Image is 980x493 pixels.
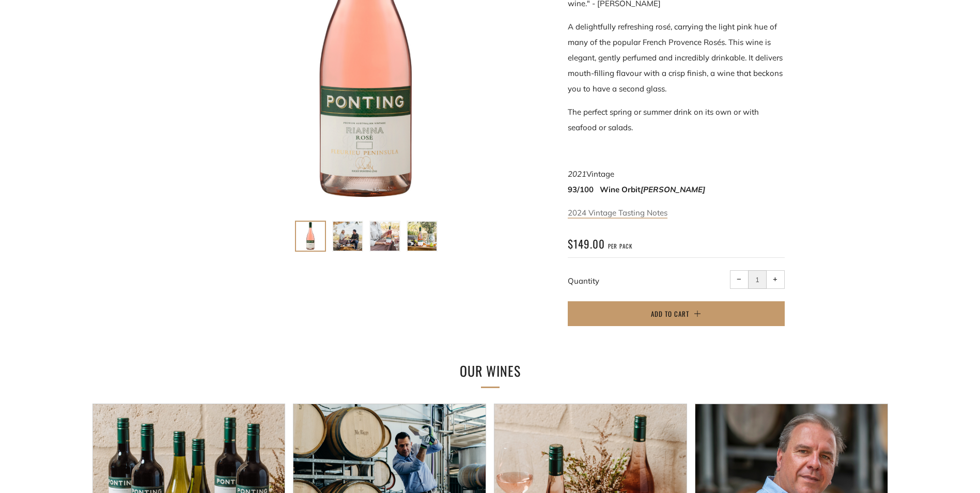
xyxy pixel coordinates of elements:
span: 93/100 Wine Orbit [568,184,705,194]
span: $149.00 [568,236,605,252]
span: per pack [608,242,632,250]
img: Load image into Gallery viewer, Ponting Wines_Rianna Rose [408,222,437,251]
h2: Our Wines [320,360,661,382]
input: quantity [748,270,767,289]
p: The perfect spring or summer drink on its own or with seafood or salads. [568,104,785,135]
span: Vintage [586,169,614,179]
button: Add to Cart [568,301,785,326]
p: A delightfully refreshing rosé, carrying the light pink hue of many of the popular French Provenc... [568,19,785,97]
img: Load image into Gallery viewer, Ricky &amp; Rianna Ponting_Ponting Wines_Rianna Rose [333,222,362,251]
a: 2024 Vintage Tasting Notes [568,208,667,219]
span: 2021 [568,169,586,179]
img: Load image into Gallery viewer, Ponting &#39;Rianna&#39; Rosé 2024 [296,222,325,251]
label: Quantity [568,276,599,286]
span: + [773,277,777,282]
img: Load image into Gallery viewer, Ponting &#39;Rianna&#39; Rosé 2024 [370,222,399,251]
em: [PERSON_NAME] [641,184,705,194]
span: Add to Cart [651,309,689,319]
span: − [737,277,741,282]
button: Load image into Gallery viewer, Ponting &#39;Rianna&#39; Rosé 2024 [295,221,326,252]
